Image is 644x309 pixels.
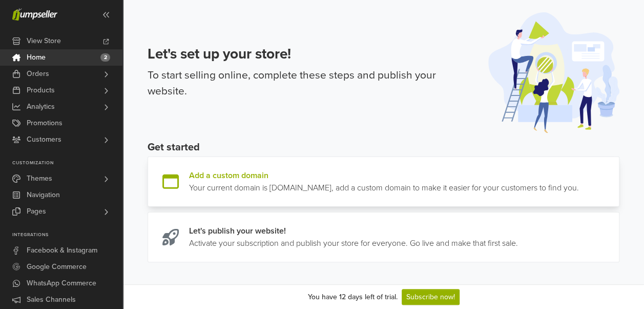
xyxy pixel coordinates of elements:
[12,160,122,166] p: Customization
[27,115,63,131] span: Promotions
[27,33,61,49] span: View Store
[148,67,476,100] p: To start selling online, complete these steps and publish your website.
[27,170,52,187] span: Themes
[308,292,398,302] div: You have 12 days left of trial.
[12,232,122,238] p: Integrations
[488,12,619,133] img: onboarding-illustration-afe561586f57c9d3ab25.svg
[100,53,110,62] span: 2
[402,289,460,305] a: Subscribe now!
[27,275,96,292] span: WhatsApp Commerce
[27,259,87,275] span: Google Commerce
[27,99,55,115] span: Analytics
[27,203,46,220] span: Pages
[148,46,476,63] h3: Let's set up your store!
[27,131,61,148] span: Customers
[27,82,55,99] span: Products
[27,292,76,308] span: Sales Channels
[27,49,46,66] span: Home
[27,242,97,259] span: Facebook & Instagram
[148,141,619,153] h5: Get started
[27,66,49,82] span: Orders
[27,187,60,203] span: Navigation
